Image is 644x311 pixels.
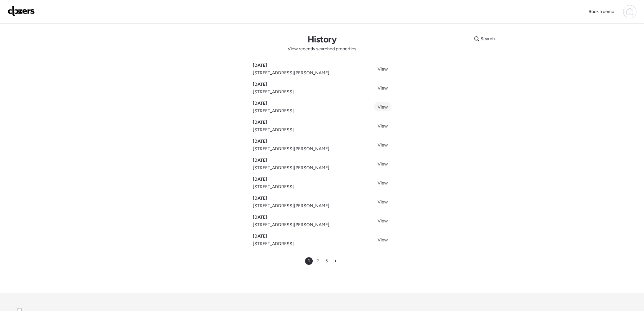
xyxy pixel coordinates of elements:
[253,81,267,88] span: [DATE]
[253,222,329,228] span: [STREET_ADDRESS][PERSON_NAME]
[253,203,329,209] span: [STREET_ADDRESS][PERSON_NAME]
[308,258,310,264] span: 1
[374,178,392,187] a: View
[378,161,388,167] span: View
[253,100,267,107] span: [DATE]
[253,176,267,183] span: [DATE]
[253,138,267,145] span: [DATE]
[8,6,35,16] img: Logo
[253,184,294,190] span: [STREET_ADDRESS]
[378,218,388,224] span: View
[378,104,388,110] span: View
[374,121,392,130] a: View
[253,62,267,69] span: [DATE]
[253,195,267,202] span: [DATE]
[378,199,388,205] span: View
[288,46,356,52] span: View recently searched properties
[378,180,388,186] span: View
[253,89,294,95] span: [STREET_ADDRESS]
[253,233,267,239] span: [DATE]
[316,258,319,264] span: 2
[253,119,267,126] span: [DATE]
[253,146,329,152] span: [STREET_ADDRESS][PERSON_NAME]
[374,216,392,225] a: View
[253,241,294,247] span: [STREET_ADDRESS]
[374,235,392,244] a: View
[378,85,388,91] span: View
[308,34,336,45] h1: History
[589,9,614,14] span: Book a demo
[374,197,392,206] a: View
[253,127,294,133] span: [STREET_ADDRESS]
[378,123,388,129] span: View
[481,36,495,42] span: Search
[374,102,392,111] a: View
[374,159,392,168] a: View
[253,70,329,76] span: [STREET_ADDRESS][PERSON_NAME]
[374,64,392,73] a: View
[378,142,388,148] span: View
[378,66,388,72] span: View
[378,237,388,243] span: View
[253,108,294,114] span: [STREET_ADDRESS]
[374,140,392,149] a: View
[253,157,267,164] span: [DATE]
[253,214,267,221] span: [DATE]
[374,83,392,92] a: View
[325,258,328,264] span: 3
[253,165,329,171] span: [STREET_ADDRESS][PERSON_NAME]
